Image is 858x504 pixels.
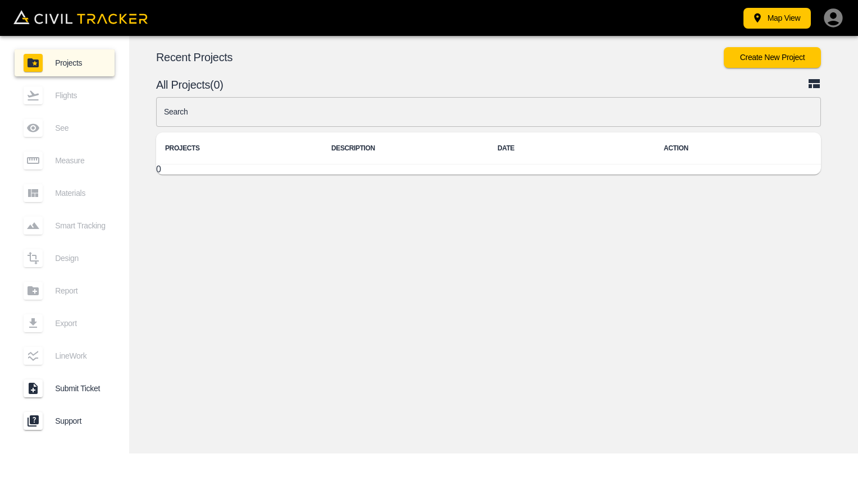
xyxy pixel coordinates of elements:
span: Projects [55,58,106,67]
th: DATE [489,132,655,164]
a: Support [15,407,115,434]
th: PROJECTS [156,132,322,164]
span: Submit Ticket [55,384,106,393]
p: Recent Projects [156,53,724,62]
th: ACTION [655,132,821,164]
a: Projects [15,49,115,76]
th: DESCRIPTION [322,132,489,164]
a: Submit Ticket [15,375,115,402]
img: Civil Tracker [13,10,148,24]
p: All Projects(0) [156,80,807,89]
span: Support [55,416,106,425]
table: project-list-table [156,132,821,175]
tbody: 0 [156,164,821,175]
button: Map View [743,8,811,29]
button: Create New Project [724,47,821,68]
